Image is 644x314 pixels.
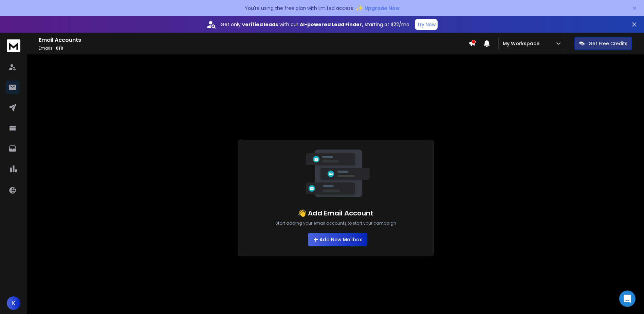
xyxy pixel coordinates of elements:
p: You're using the free plan with limited access [245,5,353,12]
p: My Workspace [503,40,542,47]
h1: Email Accounts [39,36,468,44]
span: ✨ [356,3,363,13]
p: Emails : [39,46,468,51]
div: Open Intercom Messenger [619,291,636,307]
button: Add New Mailbox [308,233,367,246]
h1: 👋 Add Email Account [298,208,373,218]
strong: AI-powered Lead Finder, [300,21,363,28]
button: K [7,296,20,310]
button: Try Now [415,19,438,30]
span: 0 / 0 [56,45,63,51]
button: Get Free Credits [574,37,632,50]
p: Start adding your email accounts to start your campaign [275,221,396,226]
button: ✨Upgrade Now [356,1,400,15]
img: logo [7,39,20,52]
p: Try Now [417,21,436,28]
p: Get Free Credits [589,40,627,47]
p: Get only with our starting at $22/mo [221,21,409,28]
span: Upgrade Now [365,5,400,12]
strong: verified leads [242,21,278,28]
